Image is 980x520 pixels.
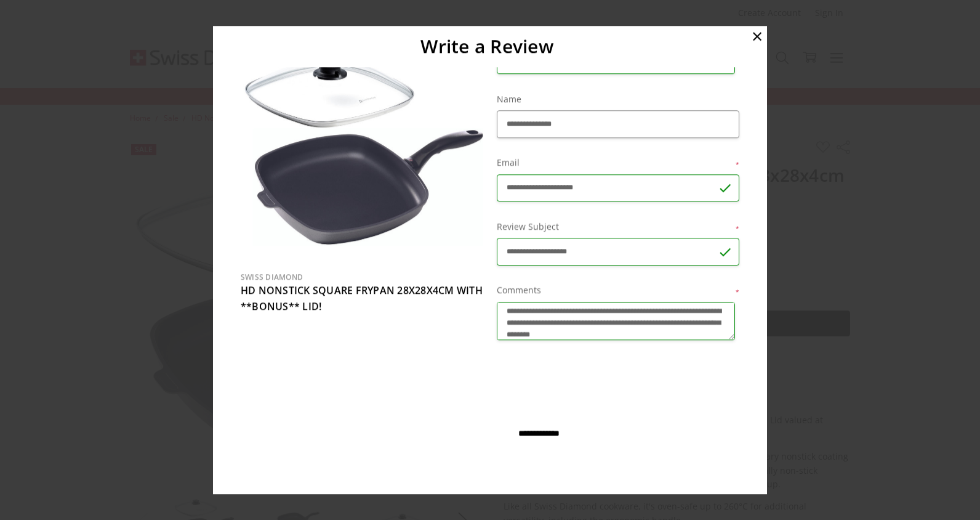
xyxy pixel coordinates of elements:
[752,22,763,49] span: ×
[497,156,739,169] label: Email
[241,283,483,315] h5: HD Nonstick SQUARE Frypan 28x28x4cm with **Bonus** LID!
[234,35,741,58] h2: Write a Review
[241,28,483,271] img: HD_frypan_with_lid__74701.1669330783.jpg
[241,271,483,283] h6: Swiss Diamond
[747,26,767,46] a: Close
[497,284,739,298] label: Comments
[497,92,739,106] label: Name
[497,359,684,407] iframe: reCAPTCHA
[497,220,739,234] label: Review Subject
